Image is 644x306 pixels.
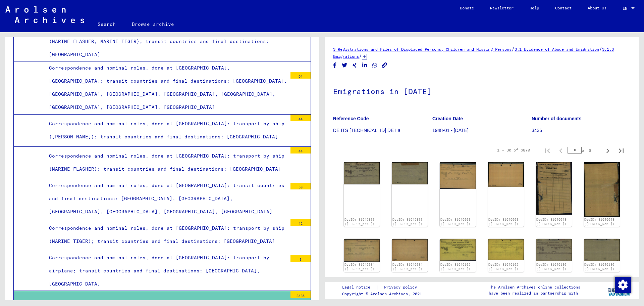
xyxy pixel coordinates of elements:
[584,239,620,261] img: 002.jpg
[333,116,369,121] b: Reference Code
[392,218,423,226] a: DocID: 81645977 ([PERSON_NAME])
[361,61,368,70] button: Share on LinkedIn
[290,183,311,189] div: 58
[290,72,311,79] div: 64
[488,239,524,260] img: 002.jpg
[344,263,375,271] a: DocID: 81646084 ([PERSON_NAME])
[290,115,311,121] div: 44
[497,147,530,153] div: 1 – 30 of 6870
[5,6,84,23] img: Arolsen_neg.svg
[381,61,388,70] button: Copy link
[342,284,376,291] a: Legal notice
[440,162,476,189] img: 001.jpg
[44,61,287,114] div: Correspondence and nominal roles, done at [GEOGRAPHIC_DATA], [GEOGRAPHIC_DATA]: transit countries...
[44,21,287,61] div: Correspondence and nominal roles, done at [GEOGRAPHIC_DATA]: transport by ship (MARINE FLASHER, M...
[515,47,599,52] a: 3.1 Evidence of Abode and Emigration
[489,290,580,296] p: have been realized in partnership with
[541,143,554,157] button: First page
[536,162,572,215] img: 001.jpg
[489,284,580,290] p: The Arolsen Archives online collections
[488,218,519,226] a: DocID: 81646003 ([PERSON_NAME])
[584,263,614,271] a: DocID: 81646130 ([PERSON_NAME])
[440,239,476,260] img: 001.jpg
[532,127,631,134] p: 3436
[440,218,471,226] a: DocID: 81646003 ([PERSON_NAME])
[341,61,348,70] button: Share on Twitter
[488,162,524,187] img: 002.jpg
[44,149,287,176] div: Correspondence and nominal roles, done at [GEOGRAPHIC_DATA]: transport by ship (MARINE FLASHER); ...
[532,116,582,121] b: Number of documents
[554,143,568,157] button: Previous page
[290,147,311,154] div: 44
[488,263,519,271] a: DocID: 81646102 ([PERSON_NAME])
[290,291,311,298] div: 3436
[44,117,287,143] div: Correspondence and nominal roles, done at [GEOGRAPHIC_DATA]: transport by ship ([PERSON_NAME]); t...
[601,143,614,157] button: Next page
[379,284,425,291] a: Privacy policy
[584,162,620,217] img: 002.jpg
[44,251,287,291] div: Correspondence and nominal roles, done at [GEOGRAPHIC_DATA]: transport by airplane; transit count...
[614,276,631,293] div: Change consent
[90,16,124,32] a: Search
[392,239,428,261] img: 002.jpg
[536,263,567,271] a: DocID: 81646130 ([PERSON_NAME])
[290,255,311,262] div: 3
[331,61,338,70] button: Share on Facebook
[342,291,425,297] p: Copyright © Arolsen Archives, 2021
[124,16,182,32] a: Browse archive
[512,46,515,52] span: /
[44,222,287,248] div: Correspondence and nominal roles, done at [GEOGRAPHIC_DATA]: transport by ship (MARINE TIGER); tr...
[290,219,311,226] div: 42
[344,218,375,226] a: DocID: 81645977 ([PERSON_NAME])
[351,61,358,70] button: Share on Xing
[614,143,628,157] button: Last page
[344,162,380,184] img: 001.jpg
[333,47,512,52] a: 3 Registrations and Files of Displaced Persons, Children and Missing Persons
[333,76,631,105] h1: Emigrations in [DATE]
[599,46,602,52] span: /
[623,6,630,11] span: EN
[392,162,428,184] img: 002.jpg
[344,239,380,262] img: 001.jpg
[432,116,463,121] b: Creation Date
[536,218,567,226] a: DocID: 81646048 ([PERSON_NAME])
[44,179,287,219] div: Correspondence and nominal roles, done at [GEOGRAPHIC_DATA]: transit countries and final destinat...
[536,239,572,261] img: 001.jpg
[568,147,601,154] div: of 6
[584,218,614,226] a: DocID: 81646048 ([PERSON_NAME])
[615,277,631,293] img: Change consent
[440,263,471,271] a: DocID: 81646102 ([PERSON_NAME])
[333,127,432,134] p: DE ITS [TECHNICAL_ID] DE I a
[342,284,425,291] div: |
[432,127,531,134] p: 1948-01 - [DATE]
[371,61,378,70] button: Share on WhatsApp
[607,282,632,299] img: yv_logo.png
[392,263,423,271] a: DocID: 81646084 ([PERSON_NAME])
[359,53,362,59] span: /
